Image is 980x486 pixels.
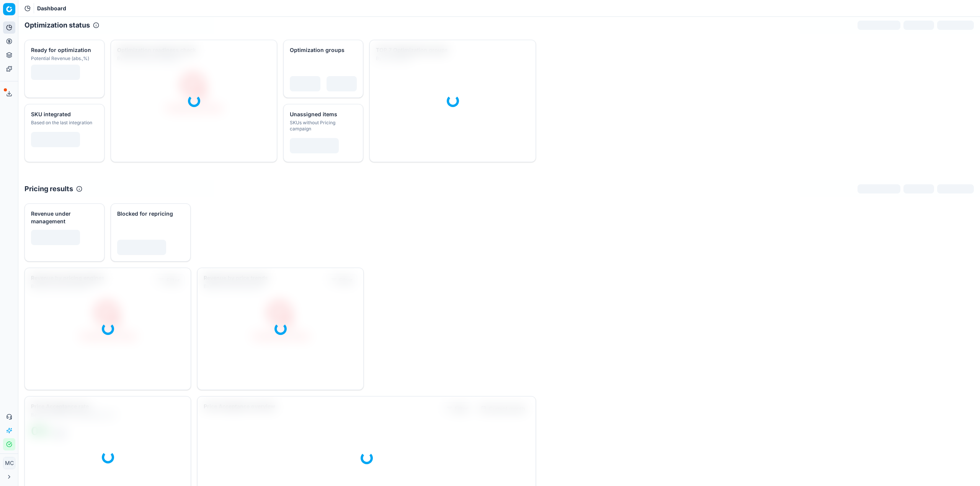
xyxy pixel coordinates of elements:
div: Potential Revenue (abs.,%) [31,55,96,62]
div: Revenue under management [31,210,96,225]
span: MC [3,457,15,469]
button: MC [3,457,15,469]
div: Unassigned items [290,111,355,118]
div: SKU integrated [31,111,96,118]
div: Ready for optimization [31,46,96,54]
h2: Optimization status [24,20,90,31]
div: Optimization groups [290,46,355,54]
div: Based on the last integration [31,120,96,126]
span: Dashboard [37,5,66,12]
h2: Pricing results [24,184,73,194]
nav: breadcrumb [37,5,66,12]
div: Blocked for repricing [117,210,183,218]
div: SKUs without Pricing campaign [290,120,355,132]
